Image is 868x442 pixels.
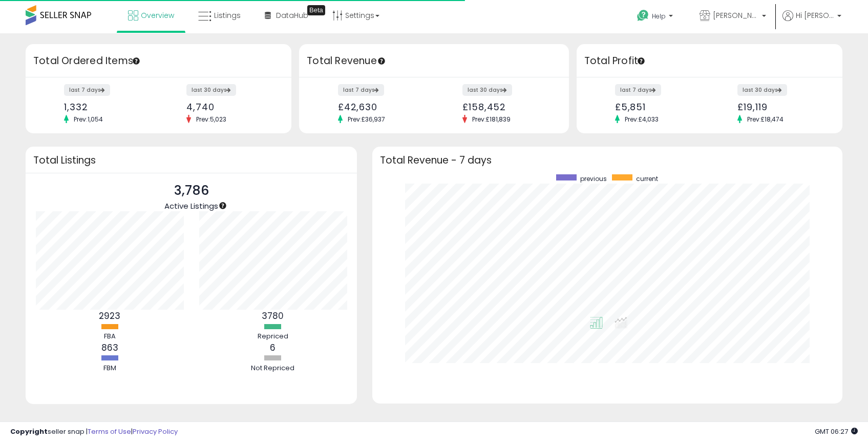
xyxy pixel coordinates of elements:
[615,84,661,96] label: last 7 days
[584,54,835,68] h3: Total Profit
[467,115,516,124] span: Prev: £181,839
[141,10,174,21] span: Overview
[64,84,110,96] label: last 7 days
[652,12,666,21] span: Help
[796,10,834,21] span: Hi [PERSON_NAME]
[580,174,607,183] span: previous
[637,56,646,66] div: Tooltip anchor
[33,156,349,164] h3: Total Listings
[186,102,273,112] div: 4,740
[307,5,325,15] div: Tooltip anchor
[307,54,561,68] h3: Total Revenue
[101,341,118,354] b: 863
[33,54,284,68] h3: Total Ordered Items
[815,427,858,436] span: 2025-09-16 06:27 GMT
[742,115,789,124] span: Prev: £18,474
[262,310,284,322] b: 3780
[10,427,178,437] div: seller snap | |
[99,310,120,322] b: 2923
[214,10,241,21] span: Listings
[64,102,151,112] div: 1,332
[276,10,308,21] span: DataHub
[218,201,227,210] div: Tooltip anchor
[462,84,512,96] label: last 30 days
[242,364,304,373] div: Not Repriced
[133,427,178,436] a: Privacy Policy
[782,10,841,33] a: Hi [PERSON_NAME]
[69,115,108,124] span: Prev: 1,054
[620,115,664,124] span: Prev: £4,033
[380,156,835,164] h3: Total Revenue - 7 days
[377,56,386,66] div: Tooltip anchor
[10,427,48,436] strong: Copyright
[615,102,702,112] div: £5,851
[132,56,141,66] div: Tooltip anchor
[79,364,140,373] div: FBM
[191,115,231,124] span: Prev: 5,023
[270,341,276,354] b: 6
[338,102,427,112] div: £42,630
[88,427,131,436] a: Terms of Use
[164,200,218,211] span: Active Listings
[79,332,140,341] div: FBA
[737,84,787,96] label: last 30 days
[637,9,649,22] i: Get Help
[713,10,759,21] span: [PERSON_NAME]
[636,174,658,183] span: current
[164,181,218,200] p: 3,786
[186,84,236,96] label: last 30 days
[629,2,683,33] a: Help
[462,102,551,112] div: £158,452
[343,115,390,124] span: Prev: £36,937
[737,102,824,112] div: £19,119
[242,332,304,341] div: Repriced
[338,84,384,96] label: last 7 days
